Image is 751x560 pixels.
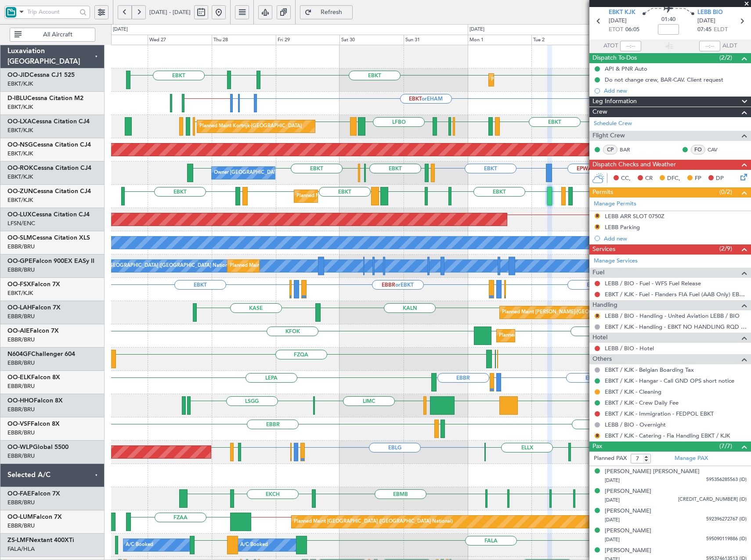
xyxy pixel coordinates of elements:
[594,257,638,266] a: Manage Services
[592,187,613,197] span: Permits
[7,328,30,334] span: OO-AIE
[605,477,620,484] span: [DATE]
[620,41,641,51] input: --:--
[620,146,639,154] a: BAR
[592,442,602,452] span: Pax
[7,103,33,111] a: EBKT/KJK
[605,432,730,439] a: EBKT / KJK - Catering - Fia Handling EBKT / KJK
[625,25,639,34] span: 06:05
[605,487,651,496] div: [PERSON_NAME]
[469,26,484,33] div: [DATE]
[605,65,647,72] div: API & PNR Auto
[7,258,94,264] a: OO-GPEFalcon 900EX EASy II
[86,259,233,273] div: No Crew [GEOGRAPHIC_DATA] ([GEOGRAPHIC_DATA] National)
[714,25,728,34] span: ELDT
[605,388,661,395] a: EBKT / KJK - Cleaning
[314,9,350,15] span: Refresh
[722,42,737,50] span: ALDT
[7,305,32,311] span: OO-LAH
[719,53,732,62] span: (2/2)
[7,281,60,287] a: OO-FSXFalcon 7X
[468,35,532,45] div: Mon 1
[716,174,724,183] span: DP
[594,454,627,463] label: Planned PAX
[609,25,623,34] span: ETOT
[697,17,715,25] span: [DATE]
[499,329,637,342] div: Planned Maint [GEOGRAPHIC_DATA] ([GEOGRAPHIC_DATA])
[10,28,95,42] button: All Aircraft
[240,538,268,552] div: A/C Booked
[7,359,35,367] a: EBBR/BRU
[7,142,33,148] span: OO-NSG
[605,536,620,543] span: [DATE]
[592,97,637,107] span: Leg Information
[7,243,35,251] a: EBBR/BRU
[605,527,651,535] div: [PERSON_NAME]
[7,491,31,497] span: OO-FAE
[605,410,714,417] a: EBKT / KJK - Immigration - FEDPOL EBKT
[7,336,35,344] a: EBBR/BRU
[7,537,29,543] span: ZS-LMF
[605,223,640,231] div: LEBB Parking
[148,35,212,45] div: Wed 27
[7,150,33,158] a: EBKT/KJK
[7,95,27,101] span: D-IBLU
[595,313,600,319] button: R
[605,377,734,384] a: EBKT / KJK - Hangar - Call GND OPS short notice
[276,35,340,45] div: Fri 29
[212,35,276,45] div: Thu 28
[7,522,35,530] a: EBBR/BRU
[7,173,33,181] a: EBKT/KJK
[7,351,75,357] a: N604GFChallenger 604
[27,5,77,18] input: Trip Account
[7,305,61,311] a: OO-LAHFalcon 7X
[605,76,723,83] div: Do not change crew, BAR-CAV. Client request
[621,174,631,183] span: CC,
[719,244,732,253] span: (2/9)
[199,120,302,133] div: Planned Maint Kortrijk-[GEOGRAPHIC_DATA]
[592,333,607,343] span: Hotel
[661,15,675,24] span: 01:40
[605,280,701,287] a: LEBB / BIO - Fuel - WFS Fuel Release
[609,8,635,17] span: EBKT KJK
[706,516,747,523] span: 592396272767 (ID)
[609,17,627,25] span: [DATE]
[603,42,618,50] span: ATOT
[7,72,29,78] span: OO-JID
[697,8,723,17] span: LEBB BIO
[7,491,60,497] a: OO-FAEFalcon 7X
[7,452,35,460] a: EBBR/BRU
[605,421,666,428] a: LEBB / BIO - Overnight
[7,165,33,171] span: OO-ROK
[604,87,747,94] div: Add new
[605,399,679,406] a: EBKT / KJK - Crew Daily Fee
[667,174,680,183] span: DFC,
[706,476,747,484] span: 595356285563 (ID)
[7,374,60,381] a: OO-ELKFalcon 8X
[678,496,747,503] span: [CREDIT_CARD_NUMBER] (ID)
[7,118,32,125] span: OO-LXA
[595,224,600,230] button: R
[595,433,600,438] button: R
[7,235,90,241] a: OO-SLMCessna Citation XLS
[605,212,664,220] div: LEBB ARR SLOT 0750Z
[230,259,389,273] div: Planned Maint [GEOGRAPHIC_DATA] ([GEOGRAPHIC_DATA] National)
[7,444,69,450] a: OO-WLPGlobal 5500
[7,188,33,194] span: OO-ZUN
[592,300,617,310] span: Handling
[7,398,34,404] span: OO-HHO
[605,507,651,516] div: [PERSON_NAME]
[294,515,453,528] div: Planned Maint [GEOGRAPHIC_DATA] ([GEOGRAPHIC_DATA] National)
[7,72,75,78] a: OO-JIDCessna CJ1 525
[708,146,727,154] a: CAV
[706,535,747,543] span: 595090119886 (ID)
[594,119,632,128] a: Schedule Crew
[7,398,63,404] a: OO-HHOFalcon 8X
[7,429,35,437] a: EBBR/BRU
[7,351,31,357] span: N604GF
[594,200,636,208] a: Manage Permits
[7,188,91,194] a: OO-ZUNCessna Citation CJ4
[605,291,747,298] a: EBKT / KJK - Fuel - Flanders FIA Fuel (AAB Only) EBKT / KJK
[7,142,91,148] a: OO-NSGCessna Citation CJ4
[719,187,732,197] span: (0/2)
